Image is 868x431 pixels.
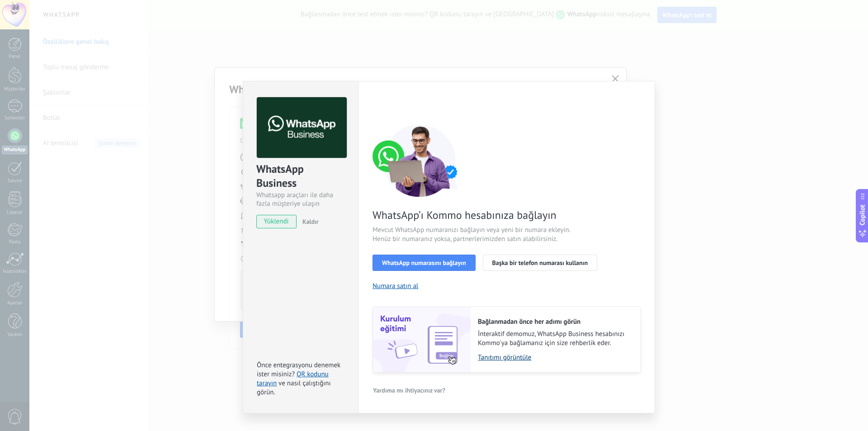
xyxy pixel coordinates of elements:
span: Copilot [858,204,867,225]
span: ve nasıl çalıştığını görün. [257,379,330,397]
span: Mevcut WhatsApp numaranızı bağlayın veya yeni bir numara ekleyin. Henüz bir numaranız yoksa, part... [373,226,588,244]
div: Whatsapp araçları ile daha fazla müşteriye ulaşın [256,191,345,208]
span: WhatsApp’ı Kommo hesabınıza bağlayın [373,208,588,222]
span: Yardıma mı ihtiyacınız var? [373,387,445,393]
button: Yardıma mı ihtiyacınız var? [373,384,446,397]
img: connect number [373,124,467,197]
h2: Bağlanmadan önce her adımı görün [478,317,632,326]
button: Kaldır [299,215,319,228]
span: Başka bir telefon numarası kullanın [492,260,588,266]
a: QR kodunu tarayın [257,370,329,388]
button: WhatsApp numarasını bağlayın [373,255,476,271]
a: Tanıtımı görüntüle [478,353,632,362]
button: Numara satın al [373,282,418,290]
div: WhatsApp Business [256,162,345,191]
img: logo_main.png [257,97,347,158]
span: Kaldır [302,218,319,226]
button: Başka bir telefon numarası kullanın [483,255,598,271]
span: WhatsApp numarasını bağlayın [382,260,466,266]
span: Önce entegrasyonu denemek ister misiniz? [257,361,340,379]
span: İnteraktif demomuz, WhatsApp Business hesabınızı Kommo'ya bağlamanız için size rehberlik eder. [478,330,632,348]
span: yüklendi [257,215,296,228]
